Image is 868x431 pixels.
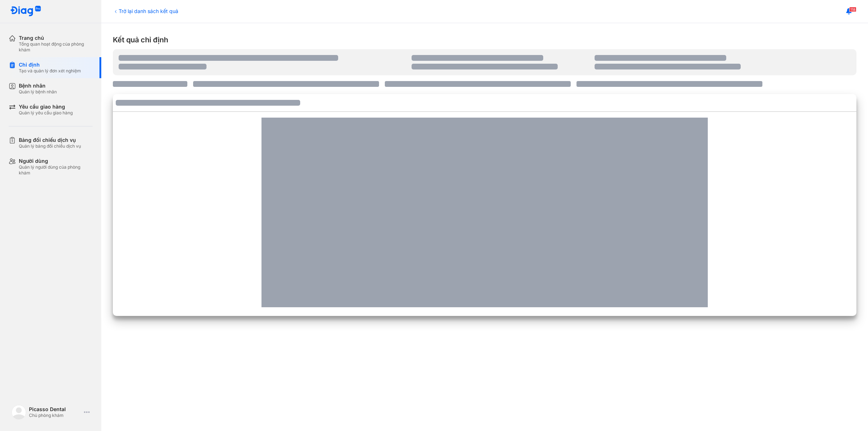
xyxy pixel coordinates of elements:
div: Bệnh nhân [19,83,57,89]
div: Quản lý yêu cầu giao hàng [19,110,73,116]
div: Yêu cầu giao hàng [19,103,73,110]
div: Trở lại danh sách kết quả [113,7,178,15]
span: 118 [849,7,856,12]
div: Chỉ định [19,62,81,68]
div: Tạo và quản lý đơn xét nghiệm [19,68,81,74]
div: Quản lý người dùng của phòng khám [19,164,93,176]
img: logo [10,6,41,17]
div: Picasso Dental [29,406,81,413]
div: Chủ phòng khám [29,413,81,418]
div: Kết quả chỉ định [113,35,856,45]
div: Quản lý bảng đối chiếu dịch vụ [19,143,81,149]
img: logo [12,405,26,419]
div: Bảng đối chiếu dịch vụ [19,137,81,143]
div: Tổng quan hoạt động của phòng khám [19,41,93,53]
div: Quản lý bệnh nhân [19,89,57,95]
div: Trang chủ [19,35,93,41]
div: Người dùng [19,158,93,164]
